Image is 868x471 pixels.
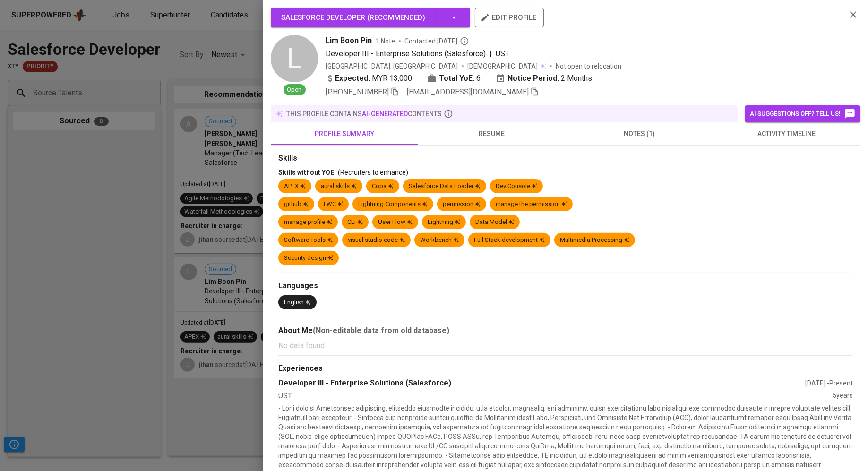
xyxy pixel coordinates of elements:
[278,281,853,291] div: Languages
[358,200,428,209] div: Lightning Components
[496,49,509,58] span: UST
[362,110,408,118] span: AI-generated
[372,182,394,191] div: Copa
[556,61,621,71] p: Not open to relocation
[409,182,481,191] div: Salesforce Data Loader
[278,169,334,176] span: Skills without YOE
[476,73,481,84] span: 6
[347,218,363,227] div: CLi
[833,391,853,402] div: 5 years
[284,218,332,227] div: manage profile
[482,11,536,24] span: edit profile
[326,73,412,84] div: MYR 13,000
[278,340,853,351] p: No data found.
[467,61,539,71] span: [DEMOGRAPHIC_DATA]
[348,236,405,245] div: visual studio code
[286,109,442,119] p: this profile contains contents
[284,182,306,191] div: APEX
[745,105,860,122] button: AI suggestions off? Tell us!
[326,87,389,96] span: [PHONE_NUMBER]
[490,48,492,60] span: |
[276,128,413,140] span: profile summary
[278,363,853,374] div: Experiences
[439,73,474,84] b: Total YoE:
[278,153,853,164] div: Skills
[496,73,592,84] div: 2 Months
[284,200,309,209] div: github
[326,49,486,58] span: Developer III - Enterprise Solutions (Salesforce)
[424,128,560,140] span: resume
[420,236,459,245] div: Workbench
[284,254,333,263] div: Security design
[378,218,413,227] div: User Flow
[496,200,567,209] div: manage the permission
[281,13,425,22] span: Salesforce Developer ( Recommended )
[284,298,311,307] div: English
[460,36,469,46] svg: By Malaysia recruiter
[475,8,544,27] button: edit profile
[404,36,469,46] span: Contacted [DATE]
[376,36,395,46] span: 1 Note
[326,61,458,71] div: [GEOGRAPHIC_DATA], [GEOGRAPHIC_DATA]
[278,378,805,389] div: Developer III - Enterprise Solutions (Salesforce)
[750,108,856,120] span: AI suggestions off? Tell us!
[475,13,544,21] a: edit profile
[278,391,833,402] div: UST
[321,182,357,191] div: aural skills
[496,182,537,191] div: Dev Console
[805,378,853,388] div: [DATE] - Present
[326,35,372,46] span: Lim Boon Pin
[571,128,707,140] span: notes (1)
[474,236,545,245] div: Full Stack development
[284,86,306,94] span: Open
[338,169,408,176] span: (Recruiters to enhance)
[507,73,559,84] b: Notice Period:
[278,325,853,336] div: About Me
[335,73,370,84] b: Expected:
[271,8,470,27] button: Salesforce Developer (Recommended)
[284,236,333,245] div: Software Tools
[313,326,449,335] b: (Non-editable data from old database)
[719,128,855,140] span: activity timeline
[428,218,460,227] div: Lightning
[324,200,343,209] div: LWC
[560,236,629,245] div: Multimedia Processing
[407,87,529,96] span: [EMAIL_ADDRESS][DOMAIN_NAME]
[475,218,514,227] div: Data Model
[443,200,481,209] div: permission
[271,35,318,82] div: L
